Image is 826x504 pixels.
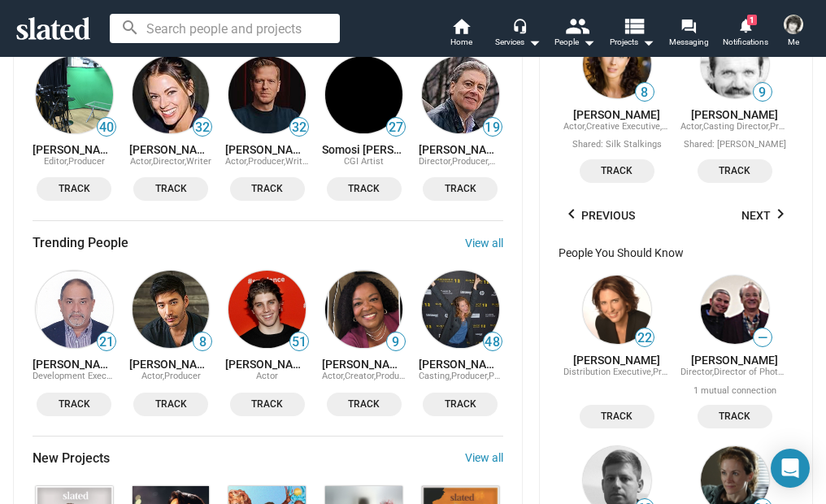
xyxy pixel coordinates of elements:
[322,371,345,381] span: Actor,
[684,139,786,151] div: Shared: [PERSON_NAME]
[419,358,502,371] a: [PERSON_NAME]
[33,358,116,371] a: [PERSON_NAME]
[143,180,198,198] span: Track
[638,33,658,52] mat-icon: arrow_drop_down
[228,56,306,133] img: Casey Krehbiel
[583,276,651,344] img: sherri strain
[703,121,770,132] span: Casting Director,
[653,367,690,377] span: Producer,
[636,330,654,346] span: 22
[256,371,278,381] span: Actor
[240,180,295,198] span: Track
[230,393,305,416] button: Track
[387,334,405,350] span: 9
[788,33,799,52] span: Me
[36,271,113,348] img: Surya Thotapalli
[732,201,793,230] button: Next
[290,119,308,136] span: 32
[784,15,803,34] img: james short
[345,371,376,381] span: Creator,
[573,354,660,367] a: [PERSON_NAME]
[133,271,210,348] img: Kevin Kreider
[747,15,757,25] span: 1
[433,16,489,52] a: Home
[754,85,772,101] span: 9
[580,159,654,183] button: Track
[586,121,667,132] span: Creative Executive,
[737,17,753,33] mat-icon: notifications
[164,371,201,381] span: Producer
[422,271,499,348] img: Karri Miles
[344,156,384,167] span: CGI Artist
[452,156,495,167] span: Producer,
[143,396,198,413] span: Track
[691,108,778,121] a: [PERSON_NAME]
[484,119,502,136] span: 19
[754,330,772,345] span: —
[770,121,807,132] span: Producer,
[524,33,544,52] mat-icon: arrow_drop_down
[741,201,790,230] span: Next
[603,16,660,52] button: Projects
[465,451,503,464] a: View all
[691,354,778,367] a: [PERSON_NAME]
[33,450,110,467] span: New Projects
[36,56,113,133] img: Oswald j Williams
[714,367,811,377] span: Director of Photography,
[771,204,790,224] mat-icon: keyboard_arrow_right
[240,396,295,413] span: Track
[325,56,402,133] img: Somosi Bence
[451,371,489,381] span: Producer,
[680,367,714,377] span: Director,
[44,156,68,167] span: Editor,
[228,271,306,348] img: Lukas Gage
[130,156,153,167] span: Actor,
[771,449,810,488] div: Open Intercom Messenger
[419,371,451,381] span: Casting,
[141,371,164,381] span: Actor,
[701,276,769,344] img: Sean MacDonald
[698,405,772,428] button: Track
[489,371,582,381] span: Production Coordinator
[129,358,213,371] a: [PERSON_NAME]
[774,11,813,54] button: james shortMe
[33,234,128,251] span: Trending People
[589,408,645,425] span: Track
[559,201,645,230] button: Previous
[450,33,472,52] span: Home
[225,156,248,167] span: Actor,
[717,16,774,52] a: 1Notifications
[133,177,208,201] button: Track
[554,33,595,52] div: People
[451,16,471,36] mat-icon: home
[563,121,586,132] span: Actor,
[376,371,413,381] span: Producer,
[680,121,703,132] span: Actor,
[225,143,309,156] a: [PERSON_NAME]
[322,358,406,371] a: [PERSON_NAME]
[610,33,654,52] span: Projects
[562,204,581,224] mat-icon: keyboard_arrow_left
[37,393,111,416] button: Track
[193,334,211,350] span: 8
[110,14,340,43] input: Search people and projects
[563,367,653,377] span: Distribution Executive,
[327,393,402,416] button: Track
[579,33,598,52] mat-icon: arrow_drop_down
[133,393,208,416] button: Track
[589,163,645,180] span: Track
[465,237,503,250] a: View all
[337,396,392,413] span: Track
[248,156,285,167] span: Producer,
[193,119,211,136] span: 32
[698,159,772,183] button: Track
[489,156,515,167] span: Writer
[693,385,776,398] div: 1 mutual connection
[669,33,709,52] span: Messaging
[325,271,402,348] img: AlgeRita Wynn
[512,18,527,33] mat-icon: headset_mic
[484,334,502,350] span: 48
[636,85,654,101] span: 8
[707,163,763,180] span: Track
[489,16,546,52] button: Services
